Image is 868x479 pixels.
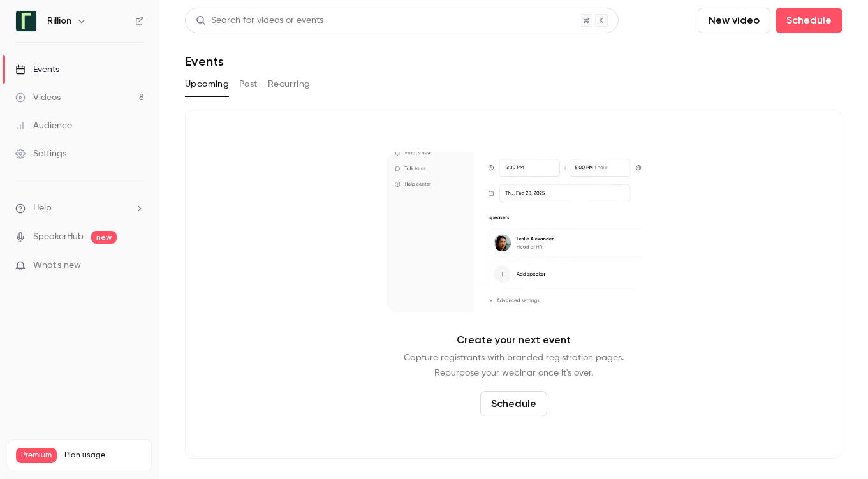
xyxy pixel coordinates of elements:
span: Premium [16,448,57,463]
img: Rillion [16,11,36,31]
span: Help [33,202,52,215]
a: SpeakerHub [33,230,84,244]
div: Audience [15,119,72,132]
button: Past [239,74,258,94]
span: Plan usage [64,450,143,461]
button: Upcoming [185,74,229,94]
iframe: Noticeable Trigger [129,260,144,272]
button: Recurring [268,74,311,94]
button: Schedule [776,8,842,33]
li: help-dropdown-opener [15,202,144,215]
span: What's new [33,259,81,272]
span: new [91,231,117,244]
h6: Rillion [47,15,71,27]
h1: Events [185,54,224,69]
button: New video [698,8,770,33]
p: Capture registrants with branded registration pages. Repurpose your webinar once it's over. [404,350,624,381]
p: Create your next event [457,332,571,348]
div: Settings [15,147,66,160]
div: Events [15,63,59,76]
button: Schedule [480,391,547,416]
div: Videos [15,91,61,104]
div: Search for videos or events [196,14,323,27]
